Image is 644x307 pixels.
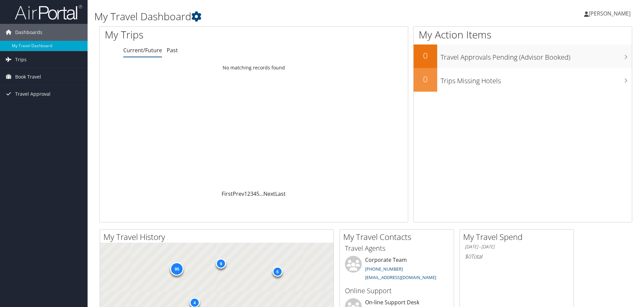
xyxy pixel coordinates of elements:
[94,9,456,24] h1: My Travel Dashboard
[259,190,263,197] span: …
[584,3,637,24] a: [PERSON_NAME]
[365,274,436,280] a: [EMAIL_ADDRESS][DOMAIN_NAME]
[414,68,632,92] a: 0Trips Missing Hotels
[256,190,259,197] a: 5
[414,28,632,42] h1: My Action Items
[233,190,244,197] a: Prev
[465,253,569,260] h6: Total
[463,231,574,243] h2: My Travel Spend
[441,49,632,62] h3: Travel Approvals Pending (Advisor Booked)
[15,68,41,85] span: Book Travel
[465,244,569,250] h6: [DATE] - [DATE]
[247,190,250,197] a: 2
[263,190,275,197] a: Next
[15,51,27,68] span: Trips
[103,231,333,243] h2: My Travel History
[465,253,471,260] span: $0
[222,190,233,197] a: First
[15,86,51,102] span: Travel Approval
[441,73,632,86] h3: Trips Missing Hotels
[105,28,275,42] h1: My Trips
[414,73,437,85] h2: 0
[414,50,437,61] h2: 0
[253,190,256,197] a: 4
[250,190,253,197] a: 3
[15,24,42,41] span: Dashboards
[414,44,632,68] a: 0Travel Approvals Pending (Advisor Booked)
[216,258,226,268] div: 9
[342,256,452,283] li: Corporate Team
[100,62,408,74] td: No matching records found
[275,190,286,197] a: Last
[272,267,282,277] div: 6
[365,266,403,272] a: [PHONE_NUMBER]
[343,231,454,243] h2: My Travel Contacts
[170,262,184,275] div: 95
[589,10,631,17] span: [PERSON_NAME]
[123,47,162,54] a: Current/Future
[167,47,178,54] a: Past
[345,244,449,253] h3: Travel Agents
[15,4,82,20] img: airportal-logo.png
[345,286,449,296] h3: Online Support
[244,190,247,197] a: 1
